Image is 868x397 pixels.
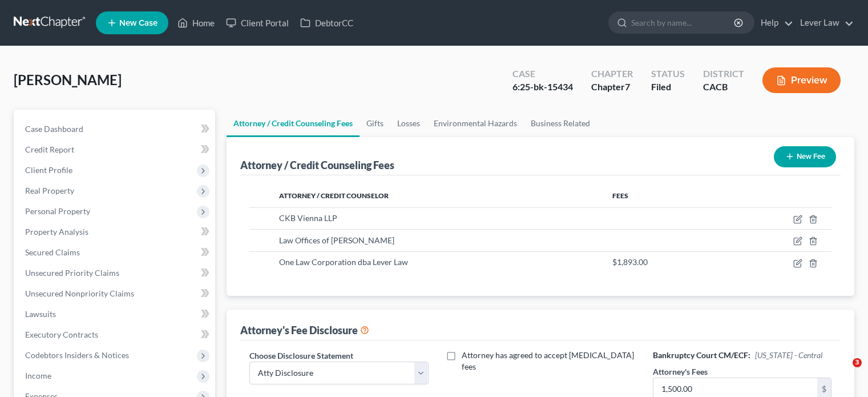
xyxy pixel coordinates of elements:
input: Search by name... [631,12,736,33]
div: Chapter [591,67,633,81]
a: Losses [390,110,427,137]
span: Codebtors Insiders & Notices [25,350,129,360]
a: Home [172,13,220,33]
span: Fees [612,191,628,200]
span: Property Analysis [25,227,88,236]
div: Chapter [591,81,633,94]
span: [US_STATE] - Central [755,350,822,360]
span: Unsecured Nonpriority Claims [25,288,134,298]
a: Property Analysis [16,222,215,242]
a: Lever Law [794,13,854,33]
span: 7 [625,81,630,92]
a: Business Related [524,110,597,137]
a: DebtorCC [294,13,359,33]
span: Attorney / Credit Counselor [279,191,389,200]
a: Case Dashboard [16,119,215,139]
iframe: Intercom live chat [829,358,857,386]
span: New Case [119,19,158,27]
span: CKB Vienna LLP [279,213,337,223]
span: Law Offices of [PERSON_NAME] [279,235,394,245]
div: Case [512,67,573,81]
span: Unsecured Priority Claims [25,268,119,278]
span: Secured Claims [25,247,80,257]
span: Real Property [25,186,74,195]
span: [PERSON_NAME] [14,71,122,88]
div: 6:25-bk-15434 [512,81,573,94]
a: Gifts [360,110,390,137]
a: Attorney / Credit Counseling Fees [227,110,360,137]
label: Attorney's Fees [653,366,708,378]
a: Client Portal [220,13,294,33]
h6: Bankruptcy Court CM/ECF: [653,350,831,361]
div: Status [651,67,685,81]
div: CACB [703,81,744,94]
span: $1,893.00 [612,257,648,267]
button: New Fee [774,146,836,167]
span: Executory Contracts [25,330,98,339]
span: Credit Report [25,145,74,154]
div: District [703,67,744,81]
div: Attorney / Credit Counseling Fees [240,158,394,172]
a: Lawsuits [16,304,215,324]
label: Choose Disclosure Statement [249,350,353,362]
a: Environmental Hazards [427,110,524,137]
div: Filed [651,81,685,94]
span: Personal Property [25,206,90,216]
span: One Law Corporation dba Lever Law [279,257,408,267]
span: Case Dashboard [25,124,83,134]
button: Preview [762,67,841,93]
a: Executory Contracts [16,324,215,345]
span: 3 [853,358,862,367]
span: Attorney has agreed to accept [MEDICAL_DATA] fees [462,350,634,371]
div: Attorney's Fee Disclosure [240,323,369,337]
span: Client Profile [25,165,72,175]
a: Unsecured Priority Claims [16,263,215,283]
a: Help [755,13,793,33]
span: Lawsuits [25,309,56,319]
a: Secured Claims [16,242,215,263]
span: Income [25,371,51,380]
a: Credit Report [16,139,215,160]
a: Unsecured Nonpriority Claims [16,283,215,304]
